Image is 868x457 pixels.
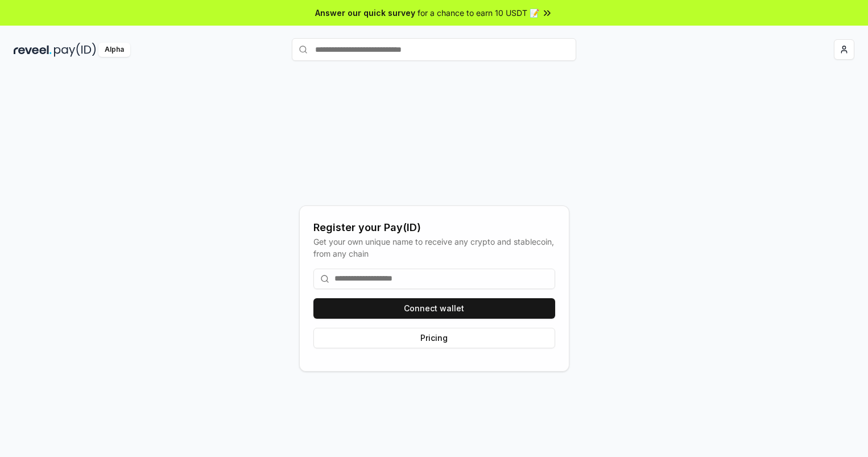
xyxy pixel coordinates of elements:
div: Alpha [98,43,130,57]
div: Register your Pay(ID) [313,220,555,236]
span: for a chance to earn 10 USDT 📝 [418,7,539,19]
span: Answer our quick survey [315,7,415,19]
div: Get your own unique name to receive any crypto and stablecoin, from any chain [313,236,555,260]
button: Connect wallet [313,298,555,319]
img: reveel_dark [14,43,52,57]
button: Pricing [313,328,555,348]
img: pay_id [54,43,96,57]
